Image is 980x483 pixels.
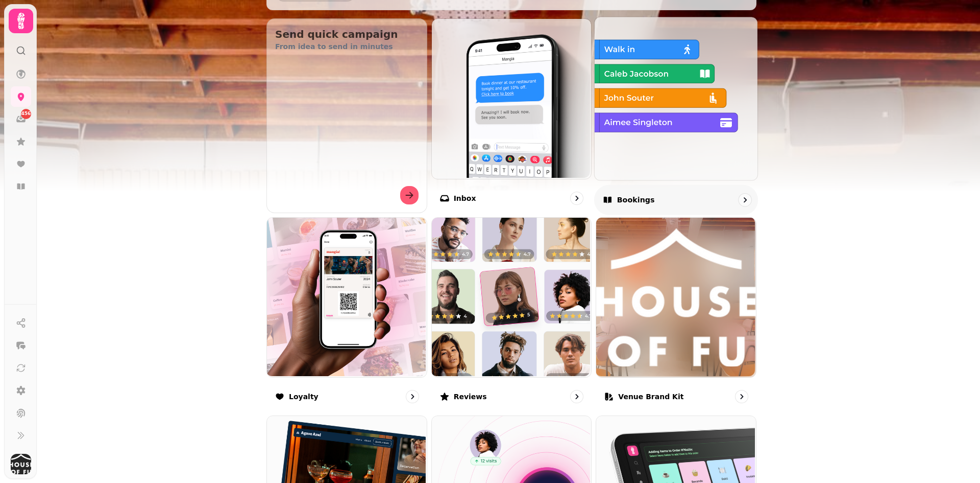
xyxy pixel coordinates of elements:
[596,218,756,378] img: aHR0cHM6Ly9maWxlcy5zdGFtcGVkZS5haS80ZGVjZmQwNS0yMTc0LTQ5YzYtOGI3ZS1mYTMxYWFiNjU3NTcvbWVkaWEvOTUwO...
[11,109,31,129] a: 456
[266,18,427,213] button: Send quick campaignFrom idea to send in minutes
[431,217,592,412] a: ReviewsReviews
[21,110,31,118] span: 456
[572,193,582,203] svg: go to
[454,392,487,402] p: Reviews
[289,392,318,402] p: Loyalty
[431,18,591,178] img: Inbox
[266,217,426,377] img: Loyalty
[275,27,419,41] h2: Send quick campaign
[617,195,655,205] p: Bookings
[431,217,591,377] img: Reviews
[407,392,418,402] svg: go to
[618,392,683,402] p: Venue brand kit
[9,454,33,474] button: User avatar
[266,217,427,412] a: LoyaltyLoyalty
[594,16,756,179] img: Bookings
[431,18,592,213] a: InboxInbox
[572,392,582,402] svg: go to
[740,195,750,205] svg: go to
[596,217,756,412] a: Venue brand kitVenue brand kit
[454,193,476,203] p: Inbox
[594,16,758,215] a: BookingsBookings
[11,454,31,474] img: User avatar
[737,392,747,402] svg: go to
[275,41,419,52] p: From idea to send in minutes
